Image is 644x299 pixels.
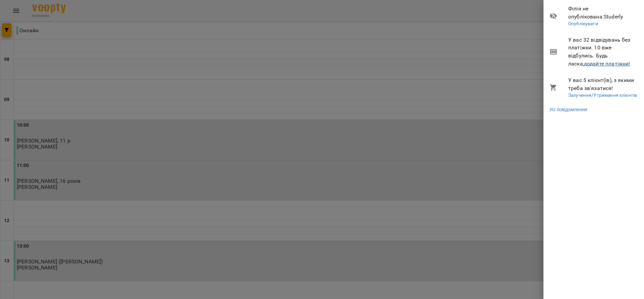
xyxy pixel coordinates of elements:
[584,60,630,67] a: додайте платіжки!
[568,92,637,98] a: Залучення/Утримання клієнтів
[549,106,587,113] a: Усі повідомлення
[568,21,598,26] a: Опублікувати
[568,36,639,68] span: У вас 32 відвідувань без платіжки. 10 вже відбулись. Будь ласка,
[568,5,639,20] span: Філія не опублікована : Studerly
[568,76,639,92] span: У вас 5 клієнт(ів), з якими треба зв'язатися!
